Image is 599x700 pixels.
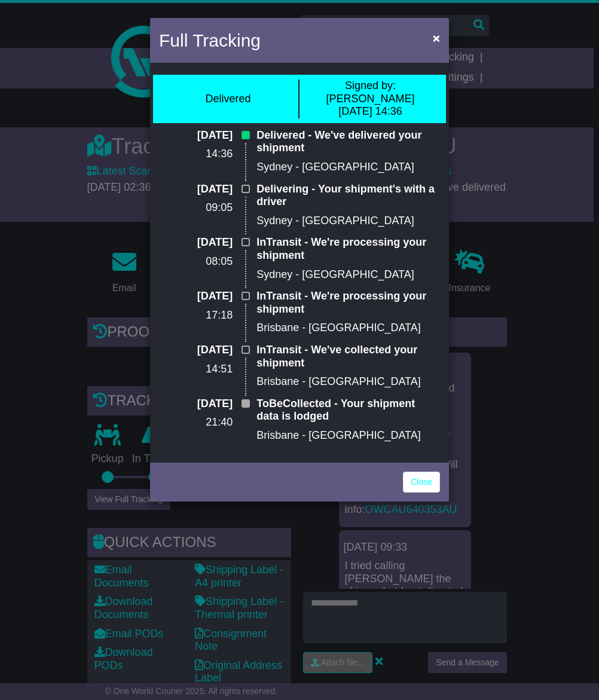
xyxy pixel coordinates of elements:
p: 08:05 [159,255,233,268]
p: 09:05 [159,201,233,215]
p: Brisbane - [GEOGRAPHIC_DATA] [256,375,440,389]
p: InTransit - We're processing your shipment [256,236,440,262]
p: Sydney - [GEOGRAPHIC_DATA] [256,268,440,282]
p: 14:51 [159,363,233,376]
p: 17:18 [159,309,233,322]
p: InTransit - We're processing your shipment [256,290,440,316]
p: ToBeCollected - Your shipment data is lodged [256,398,440,423]
span: Signed by: [345,80,396,91]
h4: Full Tracking [159,27,261,54]
button: Close [427,26,446,50]
p: 14:36 [159,148,233,161]
span: × [433,31,440,45]
p: InTransit - We've collected your shipment [256,344,440,369]
a: Close [403,472,440,493]
p: [DATE] [159,236,233,249]
p: [DATE] [159,129,233,142]
p: Brisbane - [GEOGRAPHIC_DATA] [256,322,440,335]
p: [DATE] [159,398,233,411]
p: [DATE] [159,344,233,357]
p: Sydney - [GEOGRAPHIC_DATA] [256,161,440,174]
p: [DATE] [159,183,233,196]
p: Delivering - Your shipment's with a driver [256,183,440,209]
p: Sydney - [GEOGRAPHIC_DATA] [256,215,440,228]
p: [DATE] [159,290,233,303]
div: [PERSON_NAME] [DATE] 14:36 [305,80,435,118]
div: Delivered [205,93,250,106]
p: Brisbane - [GEOGRAPHIC_DATA] [256,429,440,442]
p: Delivered - We've delivered your shipment [256,129,440,155]
p: 21:40 [159,416,233,429]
